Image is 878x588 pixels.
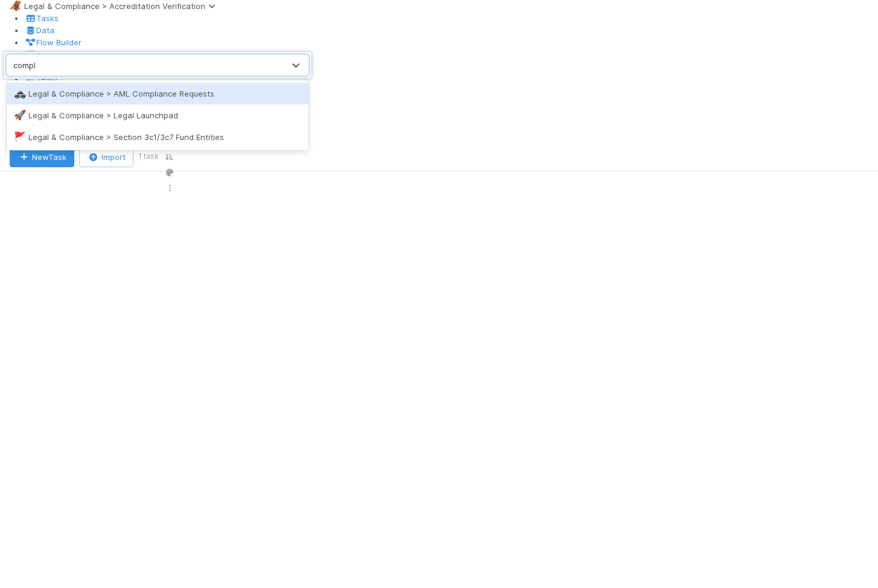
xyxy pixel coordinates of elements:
[14,110,26,120] span: 🚀
[14,109,301,121] div: Legal & Compliance > Legal Launchpad
[14,88,301,100] div: Legal & Compliance > AML Compliance Requests
[14,132,26,142] span: 🚩
[14,88,26,98] span: 🚓
[14,131,301,143] div: Legal & Compliance > Section 3c1/3c7 Fund Entities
